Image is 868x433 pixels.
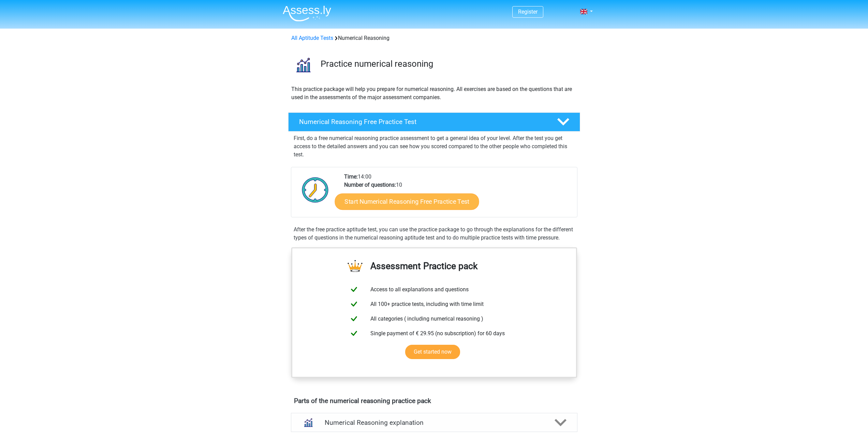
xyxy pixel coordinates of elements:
p: First, do a free numerical reasoning practice assessment to get a general idea of your level. Aft... [294,134,575,159]
a: Numerical Reasoning Free Practice Test [285,112,583,132]
img: Assessly [283,5,331,21]
div: 14:00 10 [339,173,577,217]
h4: Parts of the numerical reasoning practice pack [294,397,574,405]
h4: Numerical Reasoning explanation [325,419,544,427]
b: Number of questions: [344,182,396,188]
p: This practice package will help you prepare for numerical reasoning. All exercises are based on t... [291,85,577,102]
img: numerical reasoning [289,50,318,79]
img: Clock [298,173,333,207]
a: Get started now [405,345,460,359]
a: Register [518,9,538,15]
div: After the free practice aptitude test, you can use the practice package to go through the explana... [291,226,577,242]
div: Numerical Reasoning [289,34,580,42]
img: numerical reasoning explanations [299,414,317,431]
a: All Aptitude Tests [291,35,333,41]
b: Time: [344,173,358,180]
a: Start Numerical Reasoning Free Practice Test [335,193,479,210]
h4: Numerical Reasoning Free Practice Test [299,118,546,126]
a: explanations Numerical Reasoning explanation [288,413,580,432]
h3: Practice numerical reasoning [321,59,575,69]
